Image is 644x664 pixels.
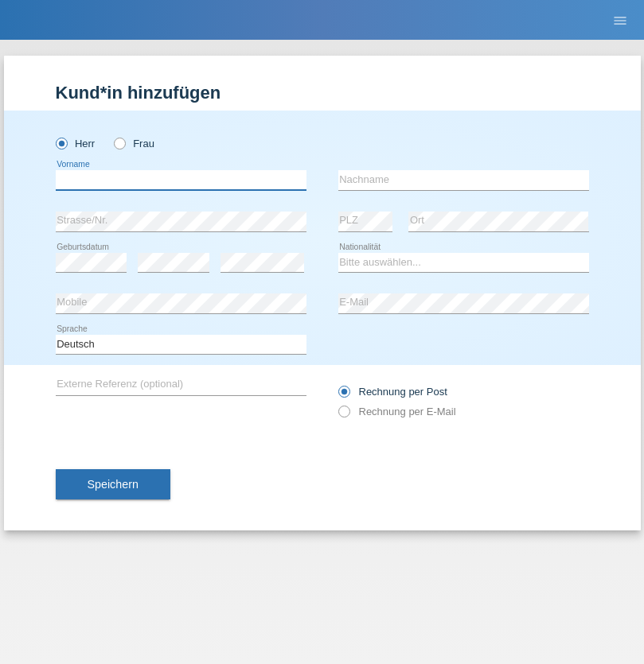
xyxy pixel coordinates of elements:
label: Rechnung per Post [338,386,447,398]
a: menu [604,15,636,25]
span: Speichern [88,478,139,491]
input: Frau [114,138,124,148]
button: Speichern [56,469,170,499]
label: Rechnung per E-Mail [338,406,456,417]
label: Herr [56,138,96,149]
label: Frau [114,138,154,149]
input: Rechnung per Post [338,386,349,406]
input: Herr [56,138,66,148]
input: Rechnung per E-Mail [338,406,349,425]
h1: Kund*in hinzufügen [56,83,589,103]
i: menu [612,13,628,29]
